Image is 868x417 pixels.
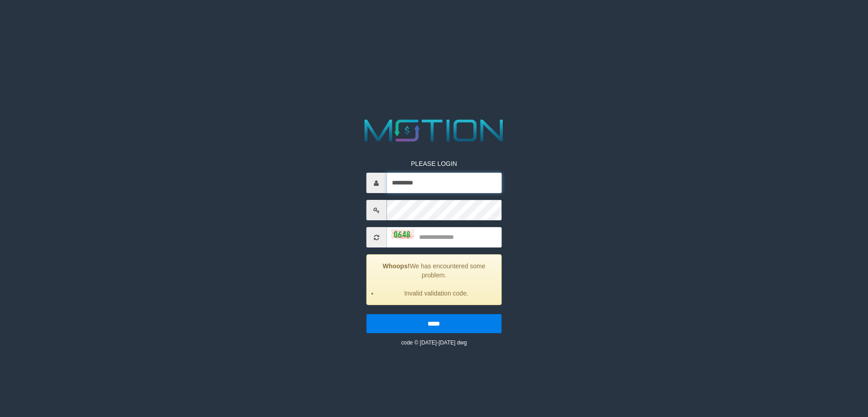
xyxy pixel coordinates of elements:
[401,339,467,346] small: code © [DATE]-[DATE] dwg
[358,116,510,145] img: MOTION_logo.png
[366,159,502,168] p: PLEASE LOGIN
[391,230,414,239] img: captcha
[383,262,410,270] strong: Whoops!
[378,289,495,298] li: Invalid validation code.
[366,254,502,305] div: We has encountered some problem.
